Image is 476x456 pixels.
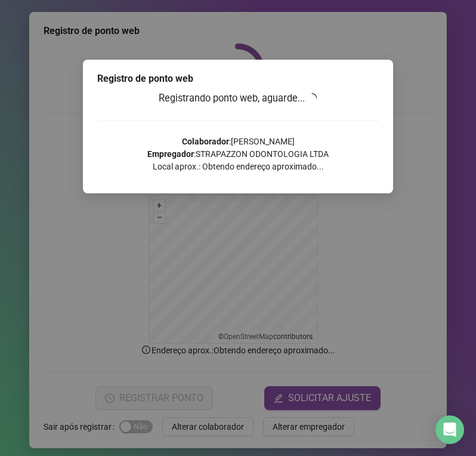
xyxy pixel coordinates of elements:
strong: Empregador [147,149,194,159]
div: Open Intercom Messenger [435,415,464,444]
span: loading [306,92,319,104]
p: : [PERSON_NAME] : STRAPAZZON ODONTOLOGIA LTDA Local aprox.: Obtendo endereço aproximado... [97,135,379,173]
h3: Registrando ponto web, aguarde... [97,91,379,106]
strong: Colaborador [182,137,229,146]
div: Registro de ponto web [97,72,379,86]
